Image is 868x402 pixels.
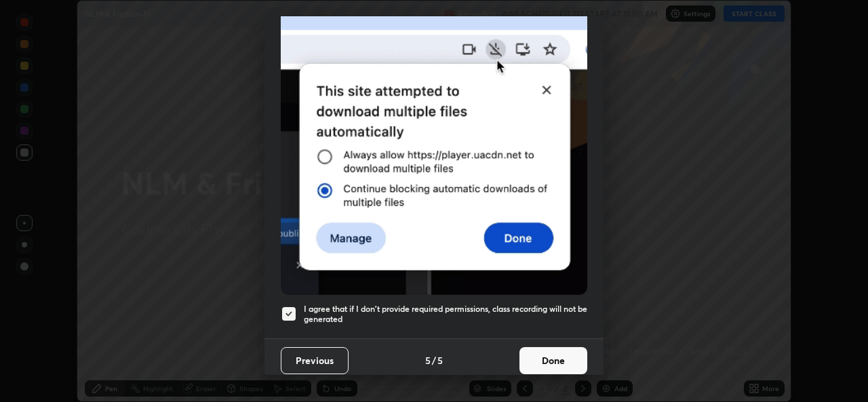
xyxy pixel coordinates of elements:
[425,353,431,367] h4: 5
[304,304,587,325] h5: I agree that if I don't provide required permissions, class recording will not be generated
[281,347,349,374] button: Previous
[519,347,587,374] button: Done
[432,353,436,367] h4: /
[437,353,443,367] h4: 5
